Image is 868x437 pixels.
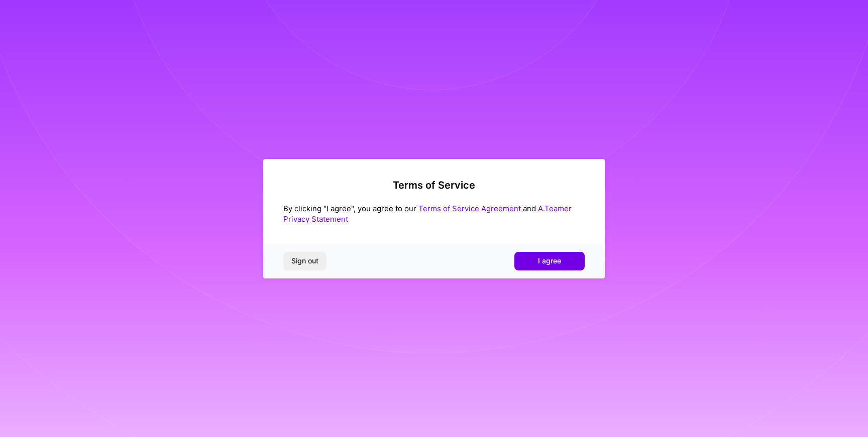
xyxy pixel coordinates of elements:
[283,203,585,224] div: By clicking "I agree", you agree to our and
[538,256,561,266] span: I agree
[283,252,327,270] button: Sign out
[514,252,585,270] button: I agree
[291,256,318,266] span: Sign out
[283,179,585,191] h2: Terms of Service
[418,204,521,213] a: Terms of Service Agreement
